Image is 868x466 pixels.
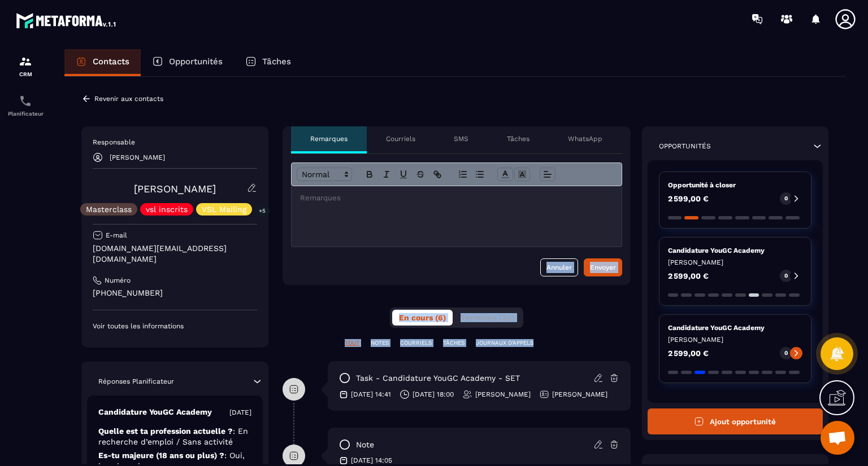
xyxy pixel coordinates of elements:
[146,205,188,213] p: vsl inscrits
[234,49,302,76] a: Tâches
[93,56,129,67] p: Contacts
[105,276,131,285] p: Numéro
[98,426,251,447] p: Quelle est ta profession actuelle ?
[821,421,854,455] a: Ouvrir le chat
[461,313,514,322] span: Terminés (20)
[356,439,374,450] p: note
[590,262,616,273] div: Envoyer
[345,339,359,347] p: TOUT
[86,205,132,213] p: Masterclass
[454,134,468,143] p: SMS
[392,310,453,326] button: En cours (6)
[93,243,257,265] p: [DOMAIN_NAME][EMAIL_ADDRESS][DOMAIN_NAME]
[784,272,788,280] p: 0
[507,134,530,143] p: Tâches
[169,56,223,67] p: Opportunités
[3,86,48,125] a: schedulerschedulerPlanificateur
[784,195,788,203] p: 0
[3,111,48,117] p: Planificateur
[400,339,432,347] p: COURRIELS
[668,195,709,203] p: 2 599,00 €
[584,258,622,276] button: Envoyer
[110,153,165,161] p: [PERSON_NAME]
[659,142,711,151] p: Opportunités
[351,390,391,399] p: [DATE] 14:41
[255,205,270,217] p: +5
[351,456,392,465] p: [DATE] 14:05
[371,339,389,347] p: NOTES
[552,390,607,399] p: [PERSON_NAME]
[476,339,533,347] p: JOURNAUX D'APPELS
[16,10,118,30] img: logo
[93,322,257,331] p: Voir toutes les informations
[648,408,823,434] button: Ajout opportunité
[98,377,174,386] p: Réponses Planificateur
[399,313,446,322] span: En cours (6)
[413,390,454,399] p: [DATE] 18:00
[454,310,521,326] button: Terminés (20)
[668,349,709,357] p: 2 599,00 €
[98,407,212,417] p: Candidature YouGC Academy
[134,183,216,195] a: [PERSON_NAME]
[19,94,32,108] img: scheduler
[3,71,48,77] p: CRM
[443,339,465,347] p: TÂCHES
[540,258,578,276] button: Annuler
[93,288,257,298] p: [PHONE_NUMBER]
[94,95,163,103] p: Revenir aux contacts
[262,56,291,67] p: Tâches
[668,246,803,255] p: Candidature YouGC Academy
[668,258,803,267] p: [PERSON_NAME]
[229,408,251,417] p: [DATE]
[3,46,48,86] a: formationformationCRM
[106,231,127,240] p: E-mail
[784,349,788,357] p: 0
[668,181,803,190] p: Opportunité à closer
[386,134,415,143] p: Courriels
[475,390,531,399] p: [PERSON_NAME]
[668,272,709,280] p: 2 599,00 €
[568,134,602,143] p: WhatsApp
[310,134,348,143] p: Remarques
[93,138,257,147] p: Responsable
[64,49,141,76] a: Contacts
[356,373,520,384] p: task - Candidature YouGC Academy - SET
[19,55,32,68] img: formation
[668,323,803,332] p: Candidature YouGC Academy
[202,205,246,213] p: VSL Mailing
[668,335,803,344] p: [PERSON_NAME]
[141,49,234,76] a: Opportunités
